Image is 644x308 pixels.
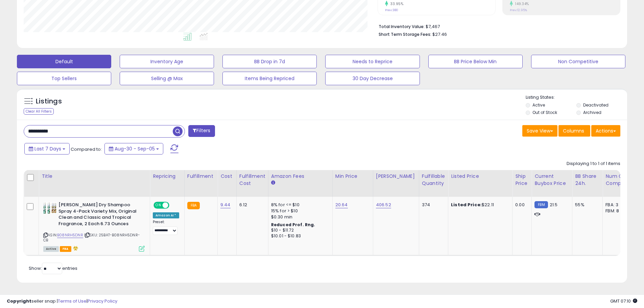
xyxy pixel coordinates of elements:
div: 0.00 [515,202,526,208]
small: Amazon Fees. [271,180,275,186]
b: Short Term Storage Fees: [379,31,431,37]
div: 8% for <= $10 [271,202,327,208]
div: Amazon Fees [271,173,330,180]
a: 20.64 [335,202,348,208]
div: Amazon AI * [153,212,179,218]
span: All listings currently available for purchase on Amazon [43,246,59,252]
li: $7,467 [379,22,615,30]
p: Listing States: [526,94,627,101]
div: Displaying 1 to 1 of 1 items [567,161,620,167]
h5: Listings [36,97,62,106]
b: [PERSON_NAME] Dry Shampoo Spray 4-Pack Variety Mix, Original Clean and Classic and Tropical Fragr... [58,202,141,229]
span: Show: entries [29,265,77,271]
span: Aug-30 - Sep-05 [115,145,155,152]
button: Filters [188,125,215,137]
img: 41KjoiwrreL._SL40_.jpg [43,202,57,214]
a: Terms of Use [58,298,87,304]
button: Default [17,55,111,68]
button: Save View [522,125,557,137]
label: Archived [583,110,601,115]
div: Fulfillment [187,173,215,180]
button: BB Drop in 7d [222,55,317,68]
span: $27.46 [432,31,447,38]
button: Needs to Reprice [325,55,420,68]
button: Items Being Repriced [222,72,317,85]
div: $0.30 min [271,214,327,220]
div: Fulfillment Cost [239,173,265,187]
button: Selling @ Max [120,72,214,85]
small: 33.95% [388,1,403,6]
a: 9.44 [220,202,231,208]
b: Total Inventory Value: [379,24,425,29]
div: $10.01 - $10.83 [271,233,327,239]
button: Last 7 Days [24,143,70,155]
i: hazardous material [71,246,78,251]
div: 15% for > $10 [271,208,327,214]
span: Last 7 Days [34,145,61,152]
div: FBA: 3 [605,202,628,208]
button: Non Competitive [531,55,625,68]
div: $22.11 [451,202,507,208]
div: seller snap | | [7,298,117,305]
button: Aug-30 - Sep-05 [104,143,163,155]
span: OFF [168,203,179,208]
a: B08NRH5DNR [57,232,83,238]
div: FBM: 8 [605,208,628,214]
div: Repricing [153,173,182,180]
button: BB Price Below Min [428,55,523,68]
span: ON [154,203,163,208]
label: Active [532,102,545,108]
a: 406.52 [376,202,391,208]
span: Compared to: [71,146,102,152]
div: 6.12 [239,202,263,208]
span: Columns [563,127,584,134]
label: Out of Stock [532,110,557,115]
div: Ship Price [515,173,529,187]
div: Current Buybox Price [534,173,569,187]
button: Columns [558,125,590,137]
b: Listed Price: [451,202,482,208]
label: Deactivated [583,102,609,108]
div: Preset: [153,220,179,235]
span: FBA [60,246,71,252]
button: 30 Day Decrease [325,72,420,85]
div: [PERSON_NAME] [376,173,416,180]
div: Fulfillable Quantity [422,173,445,187]
div: Cost [220,173,234,180]
div: $10 - $11.72 [271,228,327,233]
button: Inventory Age [120,55,214,68]
div: ASIN: [43,202,145,251]
small: Prev: 380 [385,8,398,12]
div: 374 [422,202,443,208]
span: | SKU: 25BAT-B08NRH5DNR-CB [43,232,140,242]
b: Reduced Prof. Rng. [271,222,315,228]
small: FBA [187,202,200,209]
strong: Copyright [7,298,31,304]
a: Privacy Policy [88,298,117,304]
span: 21.5 [550,202,558,208]
span: 2025-09-13 07:10 GMT [610,298,637,304]
div: Num of Comp. [605,173,630,187]
div: BB Share 24h. [575,173,600,187]
small: Prev: 12.95% [510,8,527,12]
div: Listed Price [451,173,509,180]
div: 55% [575,202,597,208]
div: Min Price [335,173,370,180]
button: Top Sellers [17,72,111,85]
div: Title [42,173,147,180]
div: Clear All Filters [24,108,54,115]
small: FBM [534,201,548,208]
button: Actions [591,125,620,137]
small: 149.34% [513,1,529,6]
